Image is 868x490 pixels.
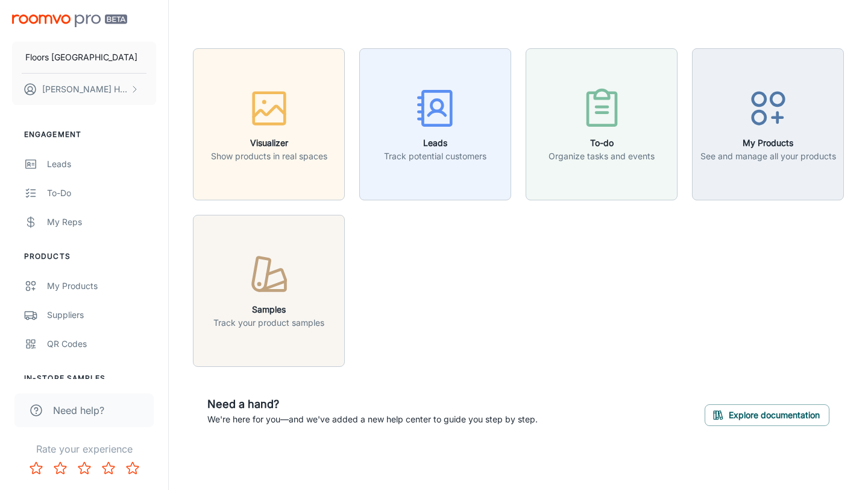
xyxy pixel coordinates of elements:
span: Need help? [53,403,104,418]
p: Organize tasks and events [549,150,655,163]
p: We're here for you—and we've added a new help center to guide you step by step. [207,413,538,426]
div: QR Codes [47,337,156,351]
button: Rate 3 star [72,456,96,480]
p: Show products in real spaces [211,150,327,163]
button: Rate 1 star [24,456,48,480]
p: Track potential customers [384,150,486,163]
h6: Samples [213,303,324,316]
a: Explore documentation [705,408,829,420]
div: My Products [47,279,156,293]
div: To-do [47,186,156,200]
h6: My Products [700,136,836,150]
button: VisualizerShow products in real spaces [193,48,345,200]
a: My ProductsSee and manage all your products [692,117,844,129]
p: Floors [GEOGRAPHIC_DATA] [25,51,137,64]
div: Suppliers [47,308,156,322]
button: Floors [GEOGRAPHIC_DATA] [12,42,156,73]
a: SamplesTrack your product samples [193,284,345,296]
h6: Need a hand? [207,396,538,413]
p: Rate your experience [10,442,159,456]
img: Roomvo PRO Beta [12,14,127,27]
h6: Leads [384,136,486,150]
p: Track your product samples [213,316,324,329]
button: LeadsTrack potential customers [359,48,511,200]
button: Rate 4 star [96,456,121,480]
a: LeadsTrack potential customers [359,117,511,129]
h6: Visualizer [211,136,327,150]
button: Explore documentation [705,404,829,426]
button: [PERSON_NAME] Harley [12,74,156,105]
button: My ProductsSee and manage all your products [692,48,844,200]
h6: To-do [549,136,655,150]
p: [PERSON_NAME] Harley [42,83,127,96]
a: To-doOrganize tasks and events [526,117,678,129]
button: SamplesTrack your product samples [193,215,345,367]
button: Rate 5 star [121,456,145,480]
p: See and manage all your products [700,150,836,163]
div: My Reps [47,215,156,229]
div: Leads [47,157,156,171]
button: Rate 2 star [48,456,72,480]
button: To-doOrganize tasks and events [526,48,678,200]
